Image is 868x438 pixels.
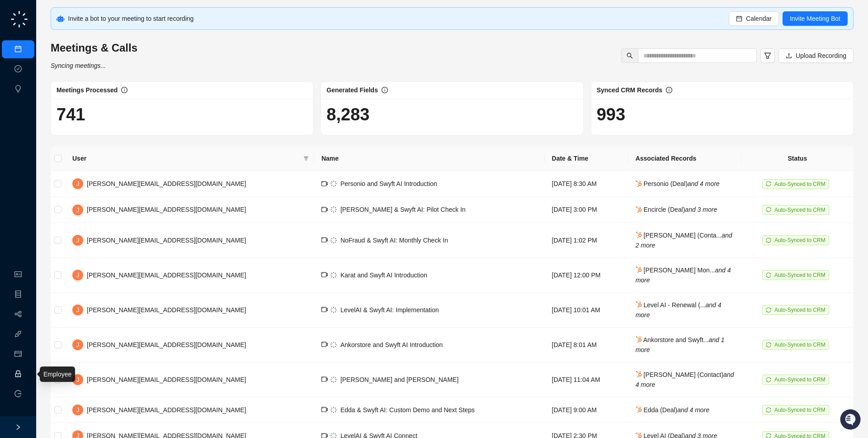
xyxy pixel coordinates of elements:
[321,237,328,243] span: video-camera
[597,104,848,125] h1: 993
[330,342,337,348] img: logo-small-inverted-DW8HDUn_.png
[303,156,309,161] span: filter
[666,87,672,93] span: info-circle
[321,376,328,382] span: video-camera
[330,237,337,243] img: logo-small-inverted-DW8HDUn_.png
[766,238,771,243] span: sync
[774,376,826,383] span: Auto-Synced to CRM
[636,301,722,319] span: Level AI - Renewal (...
[330,181,337,187] img: logo-small-inverted-DW8HDUn_.png
[677,406,709,414] i: and 4 more
[786,52,792,59] span: upload
[636,232,732,249] span: [PERSON_NAME] (Conta...
[9,128,16,135] div: 📚
[330,206,337,213] img: logo-small-inverted-DW8HDUn_.png
[9,9,27,27] img: Swyft AI
[14,390,22,397] span: logout
[774,207,826,213] span: Auto-Synced to CRM
[87,206,246,213] span: [PERSON_NAME][EMAIL_ADDRESS][DOMAIN_NAME]
[628,146,741,171] th: Associated Records
[766,207,771,212] span: sync
[330,307,337,313] img: logo-small-inverted-DW8HDUn_.png
[64,148,109,156] a: Powered byPylon
[774,407,826,413] span: Auto-Synced to CRM
[766,407,771,413] span: sync
[87,406,246,414] span: [PERSON_NAME][EMAIL_ADDRESS][DOMAIN_NAME]
[340,271,427,279] span: Karat and Swyft AI Introduction
[326,104,577,125] h1: 8,283
[545,397,628,423] td: [DATE] 9:00 AM
[545,293,628,328] td: [DATE] 10:01 AM
[50,127,70,136] span: Status
[636,336,725,353] i: and 1 more
[51,62,106,69] i: Syncing meetings...
[636,371,734,388] span: [PERSON_NAME] (Contact)
[636,232,732,249] i: and 2 more
[636,406,709,414] span: Edda (Deal)
[302,152,311,165] span: filter
[783,11,848,26] button: Invite Meeting Bot
[729,11,779,26] button: Calendar
[340,237,448,244] span: NoFraud & Swyft AI: Monthly Check In
[636,206,717,213] span: Encircle (Deal)
[545,258,628,293] td: [DATE] 12:00 PM
[41,128,48,135] div: 📶
[774,237,826,243] span: Auto-Synced to CRM
[51,41,137,55] h3: Meetings & Calls
[636,267,731,284] i: and 4 more
[76,405,80,415] span: J
[76,235,80,245] span: J
[545,362,628,397] td: [DATE] 11:04 AM
[121,87,127,93] span: info-circle
[87,180,246,187] span: [PERSON_NAME][EMAIL_ADDRESS][DOMAIN_NAME]
[330,272,337,278] img: logo-small-inverted-DW8HDUn_.png
[5,123,37,139] a: 📚Docs
[31,82,148,91] div: Start new chat
[790,14,840,24] span: Invite Meeting Bot
[87,271,246,279] span: [PERSON_NAME][EMAIL_ADDRESS][DOMAIN_NAME]
[9,51,165,65] h2: How can we help?
[766,272,771,278] span: sync
[314,146,545,171] th: Name
[545,328,628,362] td: [DATE] 8:01 AM
[545,223,628,258] td: [DATE] 1:02 PM
[68,15,194,22] span: Invite a bot to your meeting to start recording
[778,48,854,63] button: Upload Recording
[636,301,722,319] i: and 4 more
[76,340,80,350] span: J
[321,271,328,278] span: video-camera
[321,406,328,413] span: video-camera
[76,305,80,315] span: J
[76,375,80,385] span: J
[627,52,633,59] span: search
[774,272,826,278] span: Auto-Synced to CRM
[57,86,118,94] span: Meetings Processed
[685,206,717,213] i: and 3 more
[326,86,378,94] span: Generated Fields
[340,341,443,348] span: Ankorstore and Swyft AI Introduction
[37,123,73,139] a: 📶Status
[746,14,772,24] span: Calendar
[87,237,246,244] span: [PERSON_NAME][EMAIL_ADDRESS][DOMAIN_NAME]
[31,91,114,98] div: We're available if you need us!
[545,146,628,171] th: Date & Time
[636,336,725,353] span: Ankorstore and Swyft...
[545,197,628,223] td: [DATE] 3:00 PM
[72,153,300,163] span: User
[76,205,80,215] span: J
[774,342,826,348] span: Auto-Synced to CRM
[321,306,328,313] span: video-camera
[76,270,80,280] span: J
[766,307,771,313] span: sync
[766,181,771,186] span: sync
[321,181,328,187] span: video-camera
[340,376,458,383] span: [PERSON_NAME] and [PERSON_NAME]
[766,377,771,382] span: sync
[18,127,33,136] span: Docs
[87,376,246,383] span: [PERSON_NAME][EMAIL_ADDRESS][DOMAIN_NAME]
[76,179,80,189] span: J
[839,408,863,433] iframe: Open customer support
[15,424,21,430] span: right
[764,52,771,59] span: filter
